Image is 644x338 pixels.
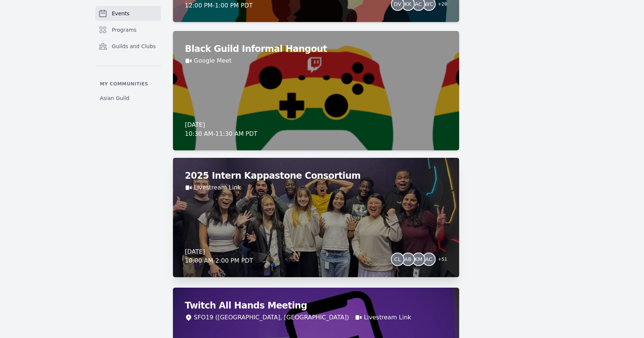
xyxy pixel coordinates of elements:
a: Programs [95,22,161,37]
span: + 51 [433,255,447,265]
span: DV [394,1,401,7]
div: [DATE] 10:30 AM - 11:30 AM PDT [185,121,258,138]
span: KK [404,1,411,7]
div: [DATE] 10:00 AM - 2:00 PM PDT [185,247,253,265]
div: SFO19 ([GEOGRAPHIC_DATA], [GEOGRAPHIC_DATA]) [194,313,349,322]
h2: Twitch All Hands Meeting [185,300,447,312]
a: Black Guild Informal HangoutGoogle Meet[DATE]10:30 AM-11:30 AM PDT [173,31,459,150]
span: CL [394,257,401,262]
h2: 2025 Intern Kappastone Consortium [185,170,447,182]
a: Livestream Link [194,183,241,192]
a: Asian Guild [95,91,161,105]
span: AB [404,257,411,262]
a: Guilds and Clubs [95,39,161,54]
span: KM [414,257,422,262]
span: Programs [112,26,136,34]
span: AC [425,257,432,262]
a: Google Meet [194,56,231,65]
span: WC [424,1,433,7]
p: My communities [95,81,161,87]
span: AC [415,1,422,7]
span: Events [112,10,129,17]
a: Events [95,6,161,21]
a: 2025 Intern Kappastone ConsortiumLivestream Link[DATE]10:00 AM-2:00 PM PDTCLABKMAC+51 [173,158,459,277]
nav: Sidebar [95,6,161,105]
a: Livestream Link [364,313,411,322]
span: Asian Guild [100,94,129,102]
h2: Black Guild Informal Hangout [185,43,447,55]
span: Guilds and Clubs [112,43,156,50]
